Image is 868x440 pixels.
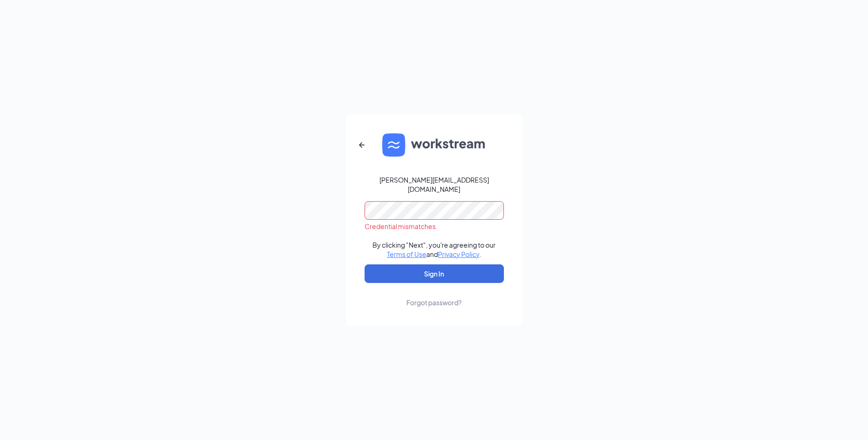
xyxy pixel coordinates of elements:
[365,264,504,283] button: Sign In
[351,134,373,156] button: ArrowLeftNew
[365,222,504,231] div: Credential mismatches.
[438,250,479,258] a: Privacy Policy
[406,298,462,307] div: Forgot password?
[387,250,426,258] a: Terms of Use
[356,139,367,151] svg: ArrowLeftNew
[365,175,504,194] div: [PERSON_NAME][EMAIL_ADDRESS][DOMAIN_NAME]
[372,240,496,259] div: By clicking "Next", you're agreeing to our and .
[406,283,462,307] a: Forgot password?
[382,133,486,157] img: WS logo and Workstream text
